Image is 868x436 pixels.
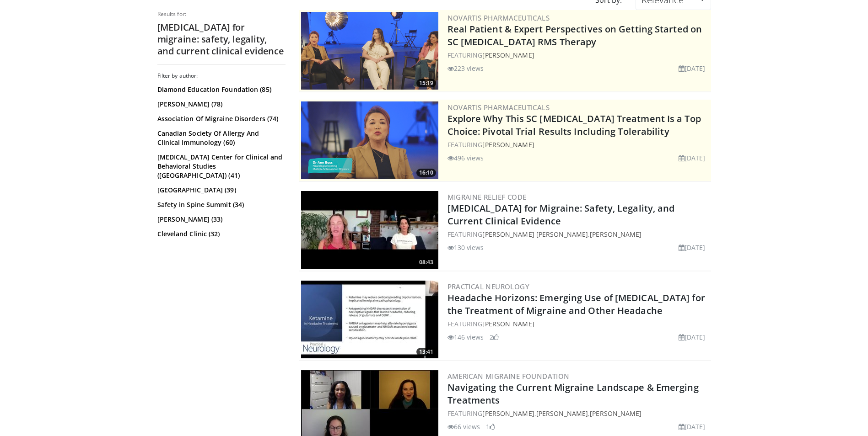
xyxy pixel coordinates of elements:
[157,153,283,180] a: [MEDICAL_DATA] Center for Clinical and Behavioral Studies ([GEOGRAPHIC_DATA]) (41)
[416,348,436,356] span: 13:41
[157,100,283,109] a: [PERSON_NAME] (78)
[447,229,709,239] div: FEATURING ,
[301,101,438,179] img: fac2b8e8-85fa-4965-ac55-c661781e9521.png.300x170_q85_crop-smart_upscale.png
[447,192,527,202] a: Migraine Relief Code
[301,12,438,90] a: 15:19
[447,243,484,252] li: 130 views
[679,243,706,252] li: [DATE]
[447,292,705,317] a: Headache Horizons: Emerging Use of [MEDICAL_DATA] for the Treatment of Migraine and Other Headache
[447,140,709,149] div: FEATURING
[679,422,706,431] li: [DATE]
[416,79,436,87] span: 15:19
[447,282,530,291] a: Practical Neurology
[482,319,534,328] a: [PERSON_NAME]
[447,319,709,329] div: FEATURING
[482,409,534,418] a: [PERSON_NAME]
[416,169,436,177] span: 16:10
[590,409,642,418] a: [PERSON_NAME]
[447,332,484,342] li: 146 views
[447,153,484,163] li: 496 views
[679,64,706,73] li: [DATE]
[157,11,286,18] p: Results for:
[157,229,283,239] a: Cleveland Clinic (32)
[157,72,286,80] h3: Filter by author:
[447,13,550,22] a: Novartis Pharmaceuticals
[301,191,438,269] a: 08:43
[447,422,480,431] li: 66 views
[482,230,588,239] a: [PERSON_NAME] [PERSON_NAME]
[447,50,709,60] div: FEATURING
[157,200,283,209] a: Safety in Spine Summit (34)
[447,23,702,48] a: Real Patient & Expert Perspectives on Getting Started on SC [MEDICAL_DATA] RMS Therapy
[447,202,675,227] a: [MEDICAL_DATA] for Migraine: Safety, Legality, and Current Clinical Evidence
[447,112,701,138] a: Explore Why This SC [MEDICAL_DATA] Treatment Is a Top Choice: Pivotal Trial Results Including Tol...
[679,332,706,342] li: [DATE]
[301,191,438,269] img: 47cca289-8bb2-49e7-a169-24ed61c83c4d.300x170_q85_crop-smart_upscale.jpg
[447,103,550,112] a: Novartis Pharmaceuticals
[416,258,436,266] span: 08:43
[301,12,438,90] img: 2bf30652-7ca6-4be0-8f92-973f220a5948.png.300x170_q85_crop-smart_upscale.png
[590,230,642,239] a: [PERSON_NAME]
[157,21,286,57] h2: [MEDICAL_DATA] for migraine: safety, legality, and current clinical evidence
[301,281,438,358] img: a9b850e9-483e-414a-89df-9769bf022d58.300x170_q85_crop-smart_upscale.jpg
[482,51,534,59] a: [PERSON_NAME]
[157,129,283,147] a: Canadian Society Of Allergy And Clinical Immunology (60)
[447,381,699,406] a: Navigating the Current Migraine Landscape & Emerging Treatments
[301,281,438,358] a: 13:41
[447,409,709,418] div: FEATURING , ,
[157,186,283,195] a: [GEOGRAPHIC_DATA] (39)
[490,332,499,342] li: 2
[157,215,283,224] a: [PERSON_NAME] (33)
[301,101,438,179] a: 16:10
[482,140,534,149] a: [PERSON_NAME]
[679,153,706,163] li: [DATE]
[157,85,283,94] a: Diamond Education Foundation (85)
[536,409,588,418] a: [PERSON_NAME]
[486,422,495,431] li: 1
[157,114,283,123] a: Association Of Migraine Disorders (74)
[447,372,570,381] a: American Migraine Foundation
[447,64,484,73] li: 223 views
